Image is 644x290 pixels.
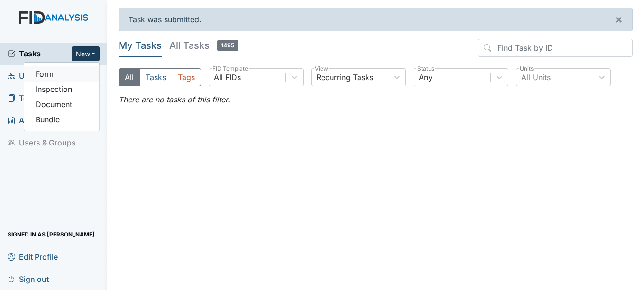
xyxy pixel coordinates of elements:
a: Bundle [24,112,99,127]
span: 1495 [217,40,238,51]
span: Templates [8,91,56,106]
button: Tasks [139,68,172,86]
div: Type filter [119,68,201,86]
span: Signed in as [PERSON_NAME] [8,227,95,242]
a: Inspection [24,82,99,97]
button: All [119,68,140,86]
span: × [615,12,623,26]
span: Sign out [8,272,49,286]
a: Form [24,66,99,82]
span: Analysis [8,113,50,128]
input: Find Task by ID [478,39,633,57]
em: There are no tasks of this filter. [119,95,230,104]
div: All FIDs [214,72,241,83]
button: Tags [172,68,201,86]
div: All Units [521,72,551,83]
button: New [72,46,100,61]
div: Task was submitted. [119,8,633,31]
span: Units [8,69,38,83]
div: Any [419,72,432,83]
h5: All Tasks [169,39,238,52]
a: Tasks [8,48,72,59]
h5: My Tasks [119,39,162,52]
span: Edit Profile [8,249,58,264]
div: Recurring Tasks [316,72,373,83]
a: Document [24,97,99,112]
button: × [606,8,632,31]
